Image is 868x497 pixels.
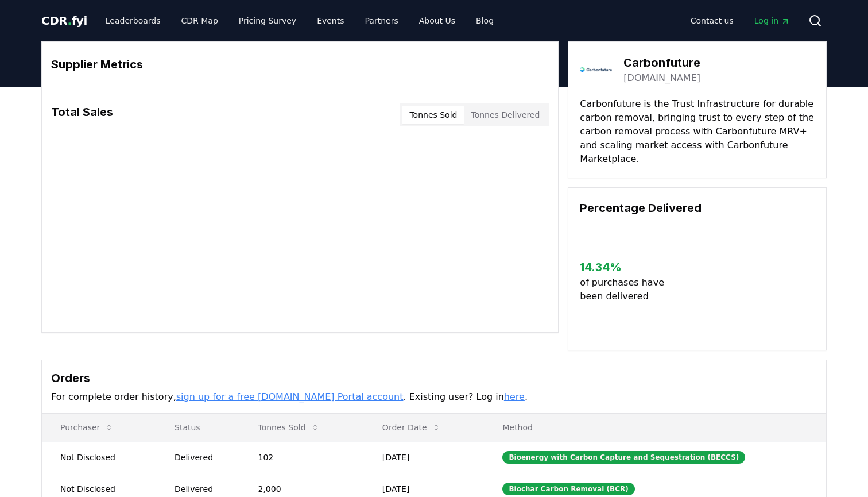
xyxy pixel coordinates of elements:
[175,452,230,463] div: Delivered
[373,416,450,439] button: Order Date
[96,10,503,31] nav: Main
[580,259,673,276] h3: 14.34 %
[41,14,87,28] span: CDR fyi
[165,422,230,433] p: Status
[681,10,799,31] nav: Main
[464,106,547,124] button: Tonnes Delivered
[623,71,700,85] a: [DOMAIN_NAME]
[249,416,328,439] button: Tonnes Sold
[308,10,353,31] a: Events
[364,441,485,473] td: [DATE]
[51,416,123,439] button: Purchaser
[176,391,404,402] a: sign up for a free [DOMAIN_NAME] Portal account
[580,199,815,217] h3: Percentage Delivered
[42,441,156,473] td: Not Disclosed
[68,14,72,28] span: .
[410,10,464,31] a: About Us
[754,15,790,26] span: Log in
[51,56,549,73] h3: Supplier Metrics
[172,10,227,31] a: CDR Map
[745,10,799,31] a: Log in
[175,483,230,495] div: Delivered
[580,276,673,303] p: of purchases have been delivered
[51,103,113,126] h3: Total Sales
[41,13,87,29] a: CDR.fyi
[96,10,170,31] a: Leaderboards
[51,390,817,404] p: For complete order history, . Existing user? Log in .
[623,54,700,71] h3: Carbonfuture
[493,422,817,433] p: Method
[580,53,612,86] img: Carbonfuture-logo
[681,10,743,31] a: Contact us
[580,97,815,166] p: Carbonfuture is the Trust Infrastructure for durable carbon removal, bringing trust to every step...
[230,10,305,31] a: Pricing Survey
[502,483,634,495] div: Biochar Carbon Removal (BCR)
[504,391,525,402] a: here
[467,10,503,31] a: Blog
[239,441,363,473] td: 102
[502,451,745,464] div: Bioenergy with Carbon Capture and Sequestration (BECCS)
[402,106,464,124] button: Tonnes Sold
[51,369,817,387] h3: Orders
[356,10,408,31] a: Partners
